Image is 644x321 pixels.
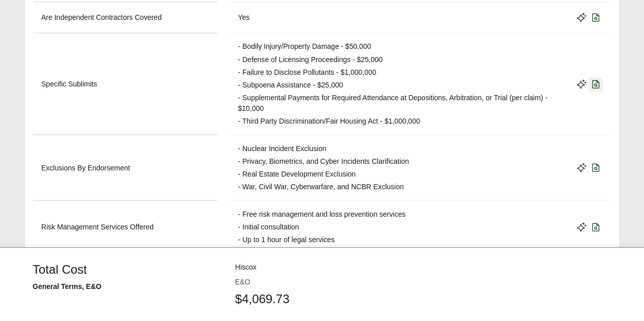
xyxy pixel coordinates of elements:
p: - Initial consultation [238,221,405,232]
p: - Free risk management and loss prevention services [238,209,405,219]
div: Yes [238,12,249,23]
p: Risk Management Services Offered [41,221,154,232]
p: - Nuclear Incident Exclusion [238,143,409,154]
p: - Failure to Disclose Pollutants - $1,000,000 [238,67,572,77]
p: - Supplemental Payments for Required Attendance at Depositions, Arbitration, or Trial (per claim)... [238,92,572,113]
p: - War, Civil War, Cyberwarfare, and NCBR Exclusion [238,181,409,192]
p: Specific Sublimits [41,78,97,89]
p: - Up to 1 hour of legal services [238,234,405,245]
p: - Privacy, Biometrics, and Cyber Incidents Clarification [238,156,409,166]
p: - Real Estate Development Exclusion [238,168,409,179]
p: Are Independent Contractors Covered [41,12,162,23]
p: - Bodily Injury/Property Damage - $50,000 [238,41,572,52]
p: - Subpoena Assistance - $25,000 [238,79,572,90]
p: Exclusions By Endorsement [41,162,130,173]
p: - Third Party Discrimination/Fair Housing Act - $1,000,000 [238,115,572,126]
p: - Defense of Licensing Proceedings - $25,000 [238,54,572,65]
